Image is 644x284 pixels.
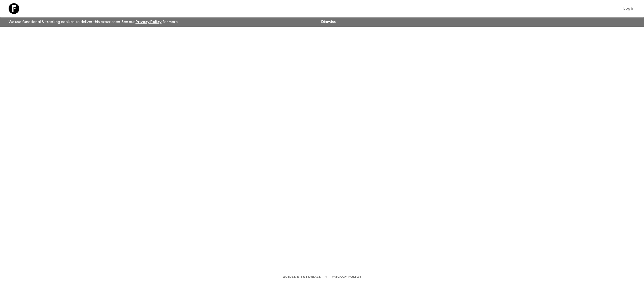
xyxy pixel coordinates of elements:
[6,17,181,27] p: We use functional & tracking cookies to deliver this experience. See our for more.
[136,20,162,24] a: Privacy Policy
[320,18,337,26] button: Dismiss
[620,5,638,12] a: Log in
[283,274,321,280] a: Guides & Tutorials
[332,274,361,280] a: Privacy Policy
